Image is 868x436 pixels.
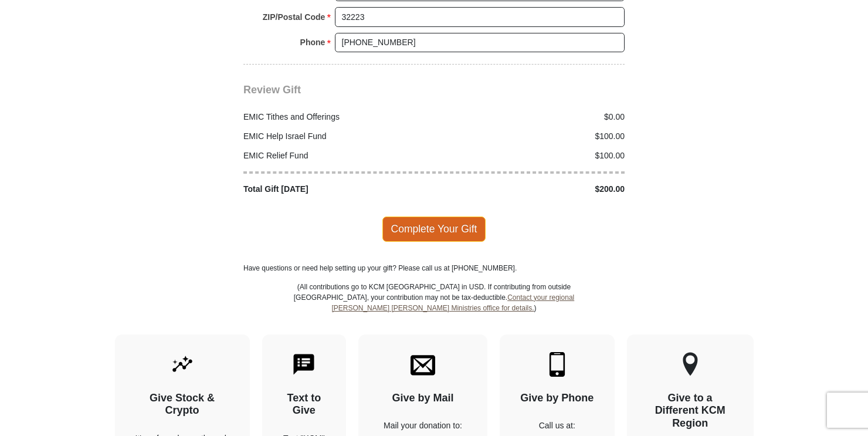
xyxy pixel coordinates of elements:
div: $0.00 [434,111,631,123]
p: Have questions or need help setting up your gift? Please call us at [PHONE_NUMBER]. [243,263,625,273]
img: give-by-stock.svg [170,352,195,377]
p: Call us at: [520,420,594,432]
span: Complete Your Gift [382,217,486,241]
a: Contact your regional [PERSON_NAME] [PERSON_NAME] Ministries office for details. [331,293,574,312]
strong: Phone [300,34,325,50]
img: text-to-give.svg [291,352,316,377]
div: $100.00 [434,130,631,143]
span: Review Gift [243,84,301,96]
h4: Give to a Different KCM Region [647,392,733,430]
h4: Give by Mail [379,392,467,405]
p: (All contributions go to KCM [GEOGRAPHIC_DATA] in USD. If contributing from outside [GEOGRAPHIC_D... [293,282,575,334]
img: envelope.svg [411,352,435,377]
div: EMIC Help Israel Fund [238,130,435,143]
img: other-region [682,352,699,377]
div: EMIC Relief Fund [238,150,435,162]
div: EMIC Tithes and Offerings [238,111,435,123]
h4: Give Stock & Crypto [135,392,229,417]
div: Total Gift [DATE] [238,183,435,195]
p: Mail your donation to: [379,420,467,432]
strong: ZIP/Postal Code [263,9,325,25]
img: mobile.svg [545,352,569,377]
div: $100.00 [434,150,631,162]
h4: Give by Phone [520,392,594,405]
div: $200.00 [434,183,631,195]
h4: Text to Give [283,392,326,417]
